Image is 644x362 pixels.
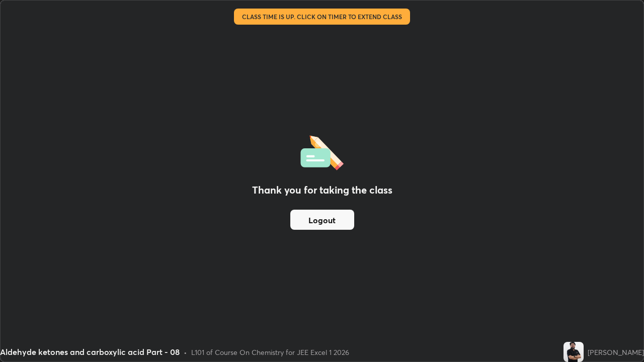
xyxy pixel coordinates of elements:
[184,347,187,357] div: •
[290,210,354,230] button: Logout
[252,183,392,198] h2: Thank you for taking the class
[300,132,344,170] img: offlineFeedback.1438e8b3.svg
[563,342,584,362] img: b34798ff5e6b4ad6bbf22d8cad6d1581.jpg
[191,347,349,357] div: L101 of Course On Chemistry for JEE Excel 1 2026
[588,347,644,357] div: [PERSON_NAME]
